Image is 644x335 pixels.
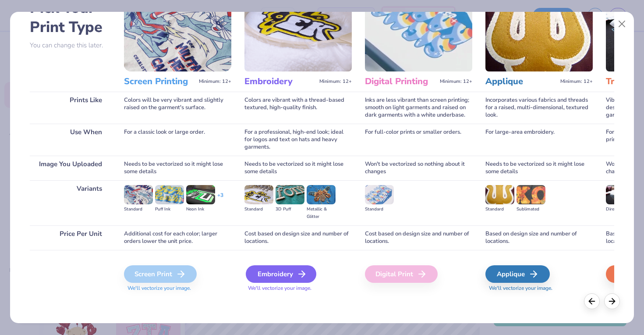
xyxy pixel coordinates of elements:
[365,225,472,250] div: Cost based on design size and number of locations.
[244,285,352,292] span: We'll vectorize your image.
[244,124,352,156] div: For a professional, high-end look; ideal for logos and text on hats and heavy garments.
[365,156,472,180] div: Won't be vectorized so nothing about it changes
[485,92,593,124] div: Incorporates various fabrics and threads for a raised, multi-dimensional, textured look.
[307,206,336,221] div: Metallic & Glitter
[30,42,111,49] p: You can change this later.
[30,180,111,225] div: Variants
[365,124,472,156] div: For full-color prints or smaller orders.
[485,156,593,180] div: Needs to be vectorized so it might lose some details
[199,78,231,85] span: Minimum: 12+
[124,76,195,87] h3: Screen Printing
[30,225,111,250] div: Price Per Unit
[614,16,630,32] button: Close
[124,285,231,292] span: We'll vectorize your image.
[244,225,352,250] div: Cost based on design size and number of locations.
[217,192,223,207] div: + 3
[244,156,352,180] div: Needs to be vectorized so it might lose some details
[124,156,231,180] div: Needs to be vectorized so it might lose some details
[319,78,352,85] span: Minimum: 12+
[606,185,635,204] img: Direct-to-film
[307,185,336,204] img: Metallic & Glitter
[244,76,316,87] h3: Embroidery
[124,92,231,124] div: Colors will be very vibrant and slightly raised on the garment's surface.
[124,265,197,283] div: Screen Print
[517,185,545,204] img: Sublimated
[276,185,304,204] img: 3D Puff
[30,92,111,124] div: Prints Like
[244,92,352,124] div: Colors are vibrant with a thread-based textured, high-quality finish.
[485,185,514,204] img: Standard
[485,265,550,283] div: Applique
[606,206,635,213] div: Direct-to-film
[365,206,394,213] div: Standard
[186,185,215,204] img: Neon Ink
[155,185,184,204] img: Puff Ink
[276,206,304,213] div: 3D Puff
[124,225,231,250] div: Additional cost for each color; larger orders lower the unit price.
[365,265,438,283] div: Digital Print
[560,78,593,85] span: Minimum: 12+
[485,124,593,156] div: For large-area embroidery.
[124,124,231,156] div: For a classic look or large order.
[365,92,472,124] div: Inks are less vibrant than screen printing; smooth on light garments and raised on dark garments ...
[124,185,153,204] img: Standard
[186,206,215,213] div: Neon Ink
[485,76,557,87] h3: Applique
[30,124,111,156] div: Use When
[155,206,184,213] div: Puff Ink
[517,206,545,213] div: Sublimated
[124,206,153,213] div: Standard
[246,265,316,283] div: Embroidery
[485,285,593,292] span: We'll vectorize your image.
[30,156,111,180] div: Image You Uploaded
[365,185,394,204] img: Standard
[485,206,514,213] div: Standard
[485,225,593,250] div: Based on design size and number of locations.
[244,185,273,204] img: Standard
[244,206,273,213] div: Standard
[365,76,436,87] h3: Digital Printing
[440,78,472,85] span: Minimum: 12+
